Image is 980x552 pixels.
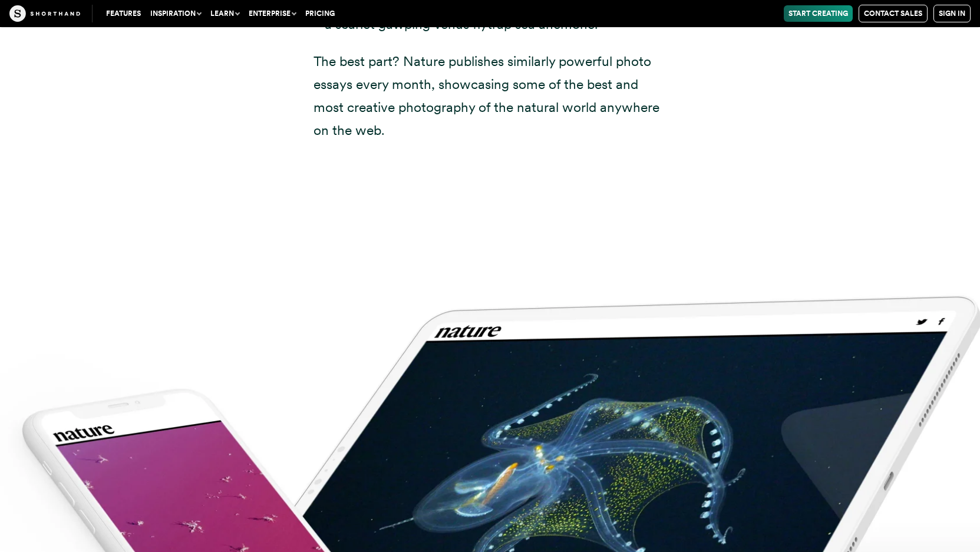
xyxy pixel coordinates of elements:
[314,50,667,142] p: The best part? Nature publishes similarly powerful photo essays every month, showcasing some of t...
[146,5,206,22] button: Inspiration
[301,5,339,22] a: Pricing
[933,5,971,22] a: Sign in
[859,5,928,22] a: Contact Sales
[206,5,244,22] button: Learn
[244,5,301,22] button: Enterprise
[9,5,80,22] img: The Craft
[101,5,146,22] a: Features
[784,5,853,22] a: Start Creating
